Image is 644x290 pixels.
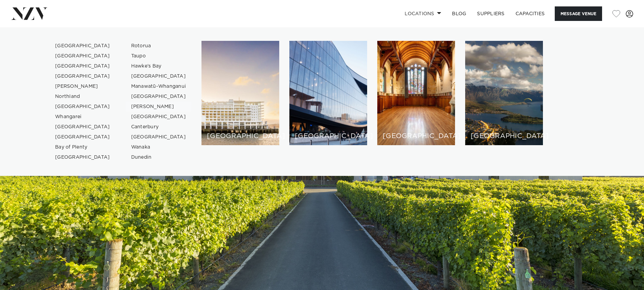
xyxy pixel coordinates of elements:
a: [GEOGRAPHIC_DATA] [50,71,116,81]
a: [PERSON_NAME] [126,102,192,112]
a: Canterbury [126,122,192,132]
a: [GEOGRAPHIC_DATA] [50,122,116,132]
a: [GEOGRAPHIC_DATA] [50,152,116,162]
a: Capacities [510,6,550,21]
a: Christchurch venues [GEOGRAPHIC_DATA] [377,41,455,145]
button: Message Venue [555,6,602,21]
a: Bay of Plenty [50,142,116,152]
a: Northland [50,91,116,102]
a: Whangarei [50,112,116,122]
a: [PERSON_NAME] [50,81,116,91]
a: [GEOGRAPHIC_DATA] [50,41,116,51]
a: [GEOGRAPHIC_DATA] [50,132,116,142]
a: Queenstown venues [GEOGRAPHIC_DATA] [465,41,543,145]
a: Dunedin [126,152,192,162]
a: Wanaka [126,142,192,152]
a: [GEOGRAPHIC_DATA] [126,71,192,81]
h6: [GEOGRAPHIC_DATA] [471,133,538,140]
h6: [GEOGRAPHIC_DATA] [383,133,450,140]
a: Hawke's Bay [126,61,192,71]
a: [GEOGRAPHIC_DATA] [126,132,192,142]
a: Taupo [126,51,192,61]
a: Locations [399,6,447,21]
a: Manawatū-Whanganui [126,81,192,91]
a: Wellington venues [GEOGRAPHIC_DATA] [289,41,367,145]
a: Rotorua [126,41,192,51]
a: Auckland venues [GEOGRAPHIC_DATA] [201,41,279,145]
a: [GEOGRAPHIC_DATA] [50,51,116,61]
a: [GEOGRAPHIC_DATA] [126,112,192,122]
a: [GEOGRAPHIC_DATA] [50,61,116,71]
h6: [GEOGRAPHIC_DATA] [207,133,274,140]
img: nzv-logo.png [11,7,48,20]
h6: [GEOGRAPHIC_DATA] [295,133,362,140]
a: SUPPLIERS [472,6,510,21]
a: [GEOGRAPHIC_DATA] [126,91,192,102]
a: BLOG [447,6,472,21]
a: [GEOGRAPHIC_DATA] [50,102,116,112]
